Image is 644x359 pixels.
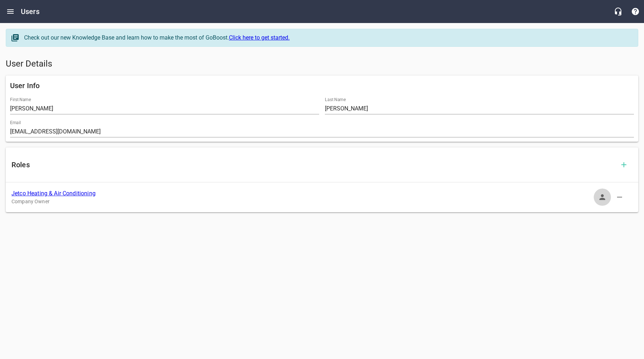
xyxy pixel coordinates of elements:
div: Check out our new Knowledge Base and learn how to make the most of GoBoost. [24,33,631,42]
a: Click here to get started. [229,34,290,41]
h6: Roles [11,159,615,171]
a: Jetco Heating & Air Conditioning [11,190,96,197]
label: Last Name [325,97,346,102]
h6: User Info [10,80,634,91]
button: Live Chat [609,3,627,20]
button: Open drawer [2,3,19,20]
h5: User Details [6,58,638,70]
button: Add Role [615,156,632,173]
h6: Users [21,6,40,17]
label: Email [10,121,21,125]
p: Company Owner [11,198,621,205]
label: First Name [10,97,31,102]
button: Delete Role [611,188,628,206]
button: Support Portal [627,3,644,20]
